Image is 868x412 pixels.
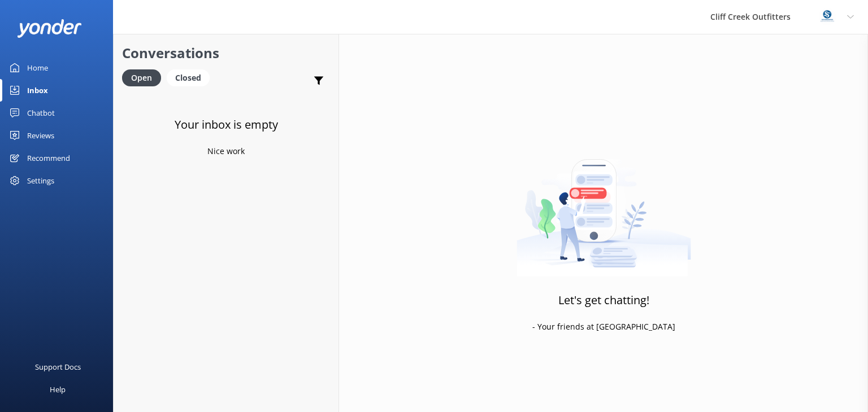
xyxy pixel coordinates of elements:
[175,116,278,134] h3: Your inbox is empty
[558,291,649,309] h3: Let's get chatting!
[122,42,330,64] h2: Conversations
[122,71,167,84] a: Open
[35,356,81,378] div: Support Docs
[532,321,675,333] p: - Your friends at [GEOGRAPHIC_DATA]
[207,145,245,157] p: Nice work
[167,71,215,84] a: Closed
[27,79,48,102] div: Inbox
[27,56,48,79] div: Home
[27,102,55,124] div: Chatbot
[819,8,836,25] img: 832-1757196605.png
[27,124,54,147] div: Reviews
[17,19,82,38] img: yonder-white-logo.png
[167,69,210,86] div: Closed
[122,69,161,86] div: Open
[517,135,691,277] img: artwork of a man stealing a conversation from at giant smartphone
[27,169,54,192] div: Settings
[50,378,66,401] div: Help
[27,147,70,169] div: Recommend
